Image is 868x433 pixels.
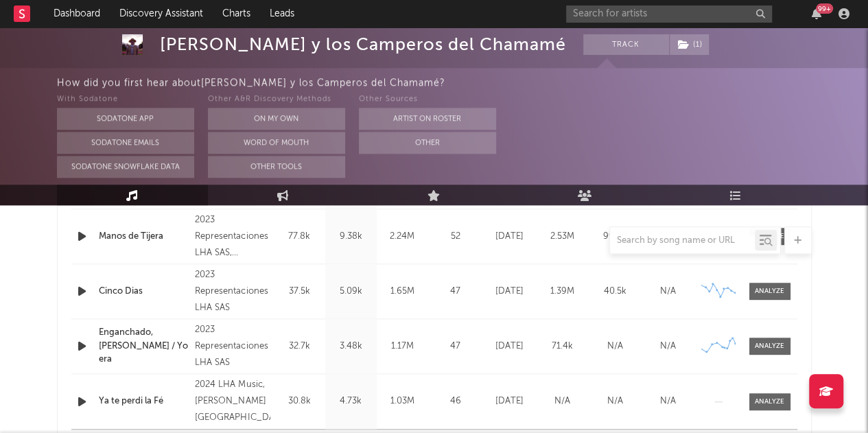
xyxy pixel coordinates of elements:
div: 30.8k [277,395,322,408]
div: 4.73k [329,395,373,408]
input: Search for artists [566,5,772,23]
button: Word Of Mouth [208,132,345,154]
div: N/A [539,395,585,408]
a: Cinco Dias [99,285,189,299]
button: Sodatone App [57,108,194,130]
button: Other Tools [208,156,345,178]
div: 32.7k [277,340,322,353]
div: 47 [432,285,480,299]
div: [DATE] [486,395,532,408]
div: [PERSON_NAME] y los Camperos del Chamamé [160,34,566,55]
div: 47 [432,340,480,353]
div: Other Sources [359,91,496,108]
div: 1.03M [380,395,425,408]
div: 99 + [816,3,833,14]
div: 2023 Representaciones LHA SAS [195,322,270,371]
button: On My Own [208,108,345,130]
button: Other [359,132,496,154]
button: 99+ [812,8,821,19]
div: 1.17M [380,340,425,353]
div: 46 [432,395,480,408]
div: 40.5k [592,285,638,299]
div: 71.4k [539,340,585,353]
div: 2023 Representaciones LHA SAS [195,267,270,316]
div: 5.09k [329,285,373,299]
span: ( 1 ) [669,34,709,55]
button: Sodatone Emails [57,132,194,154]
button: Track [583,34,669,55]
div: 37.5k [277,285,322,299]
button: (1) [670,34,709,55]
div: N/A [645,395,691,408]
div: [DATE] [486,285,532,299]
div: N/A [645,340,691,353]
div: 3.48k [329,340,373,353]
a: Ya te perdi la Fé [99,395,189,408]
button: Sodatone Snowflake Data [57,156,194,178]
div: N/A [592,395,638,408]
button: Artist on Roster [359,108,496,130]
div: N/A [592,340,638,353]
div: With Sodatone [57,91,194,108]
a: Enganchado, [PERSON_NAME] / Yo era [99,326,189,366]
div: [DATE] [486,340,532,353]
div: N/A [645,285,691,299]
div: 1.39M [539,285,585,299]
input: Search by song name or URL [610,235,755,246]
div: 2023 Representaciones LHA SAS, [PERSON_NAME] [195,212,270,261]
div: 1.65M [380,285,425,299]
div: Other A&R Discovery Methods [208,91,345,108]
div: 2024 LHA Music, [PERSON_NAME] [GEOGRAPHIC_DATA] [195,377,270,426]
